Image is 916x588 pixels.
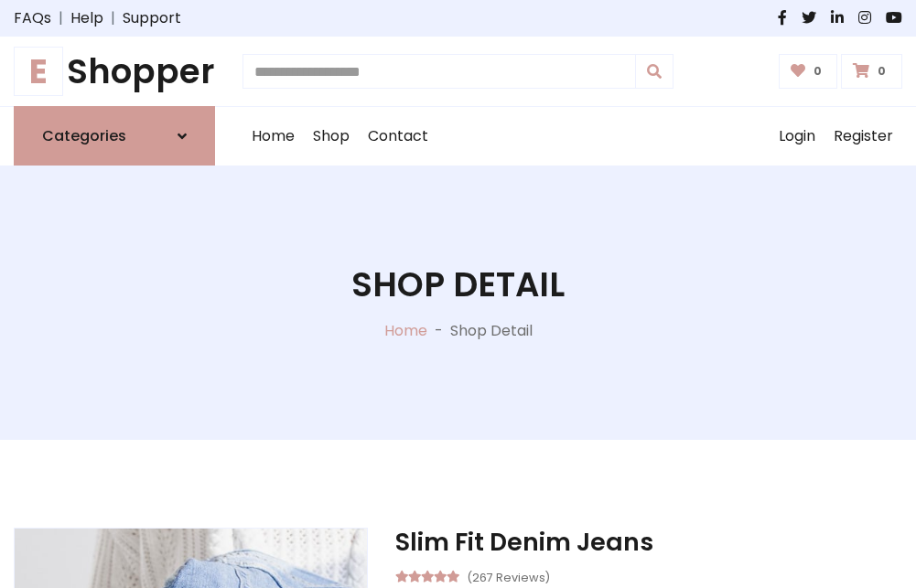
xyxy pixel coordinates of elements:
[14,51,215,91] a: EShopper
[351,264,565,305] h1: Shop Detail
[809,63,826,80] span: 0
[14,51,215,91] h1: Shopper
[841,54,902,89] a: 0
[873,63,890,80] span: 0
[42,127,126,144] h6: Categories
[14,47,63,96] span: E
[304,107,359,166] a: Shop
[779,54,838,89] a: 0
[395,528,902,557] h3: Slim Fit Denim Jeans
[14,7,51,29] a: FAQs
[359,107,437,166] a: Contact
[770,107,824,166] a: Login
[467,565,550,587] small: (267 Reviews)
[70,7,103,29] a: Help
[450,320,533,342] p: Shop Detail
[123,7,181,29] a: Support
[384,320,427,341] a: Home
[14,106,215,166] a: Categories
[824,107,902,166] a: Register
[242,107,304,166] a: Home
[103,7,123,29] span: |
[51,7,70,29] span: |
[427,320,450,342] p: -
